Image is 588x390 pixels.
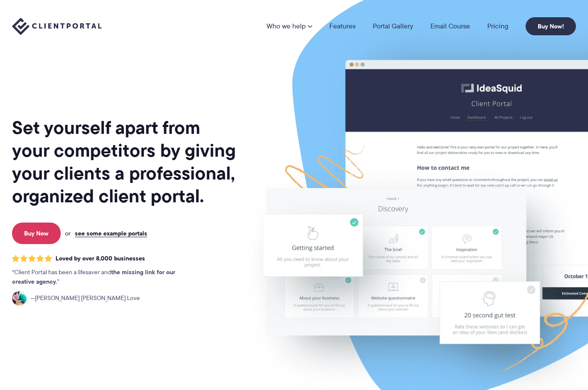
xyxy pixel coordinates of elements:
a: Pricing [487,23,508,30]
a: Features [329,23,356,30]
span: or [65,229,71,237]
p: Client Portal has been a lifesaver and . [12,268,193,287]
a: Buy Now [12,223,61,244]
a: Portal Gallery [373,23,413,30]
span: [PERSON_NAME] [PERSON_NAME] Love [30,294,140,303]
span: Loved by over 8,000 businesses [56,255,145,262]
h1: Set yourself apart from your competitors by giving your clients a professional, organized client ... [12,116,238,207]
a: see some example portals [75,229,147,237]
a: Buy Now! [526,17,576,35]
strong: the missing link for our creative agency [12,267,175,286]
a: Who we help [266,23,312,30]
a: Email Course [430,23,470,30]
